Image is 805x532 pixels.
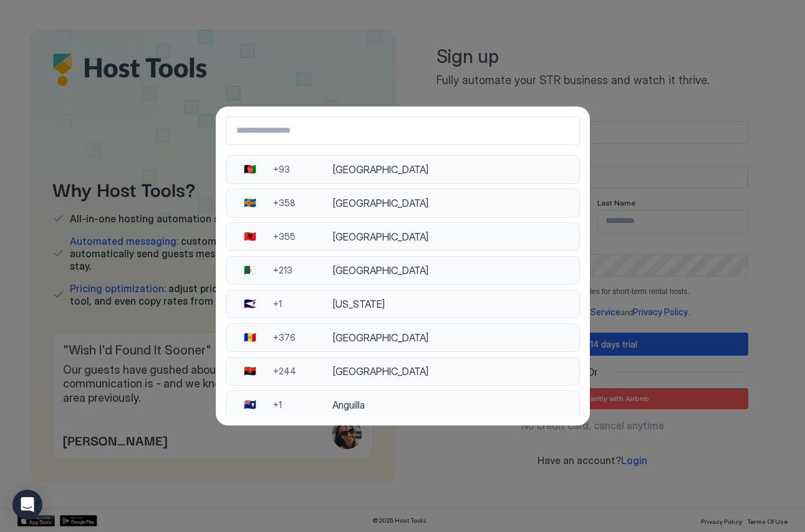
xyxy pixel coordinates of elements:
div: [US_STATE] [332,298,571,310]
button: Country Select Item [226,222,580,251]
div: [GEOGRAPHIC_DATA] [332,264,571,277]
ul: Country Select List [226,155,580,416]
button: Country Select Item [226,391,580,419]
div: +358 [273,197,333,209]
input: Country Select Search Input [226,120,579,142]
div: 🇦🇸 [234,298,267,310]
div: 🇦🇱 [234,230,267,242]
div: [GEOGRAPHIC_DATA] [332,365,571,378]
button: Country Select Item [226,323,580,352]
div: 🇦🇩 [234,331,267,343]
div: 🇦🇴 [234,365,267,377]
div: [GEOGRAPHIC_DATA] [332,230,571,243]
div: +355 [273,231,333,242]
div: +93 [273,164,333,175]
div: +244 [273,366,333,377]
div: +213 [273,265,333,276]
div: [GEOGRAPHIC_DATA] [332,163,571,176]
div: 🇩🇿 [234,264,267,276]
div: 🇦🇮 [234,399,267,411]
div: 🇦🇽 [234,197,267,209]
button: Country Select Item [226,256,580,285]
div: 🇦🇫 [234,163,267,175]
div: +1 [273,298,333,310]
button: Country Select Item [226,357,580,386]
button: Country Select Item [226,290,580,318]
div: Anguilla [332,399,571,411]
div: +376 [273,332,333,343]
div: [GEOGRAPHIC_DATA] [332,197,571,209]
button: Country Select Item [226,155,580,184]
div: +1 [273,399,333,411]
div: Open Intercom Messenger [12,490,42,520]
button: Country Select Item [226,189,580,217]
div: [GEOGRAPHIC_DATA] [332,331,571,344]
